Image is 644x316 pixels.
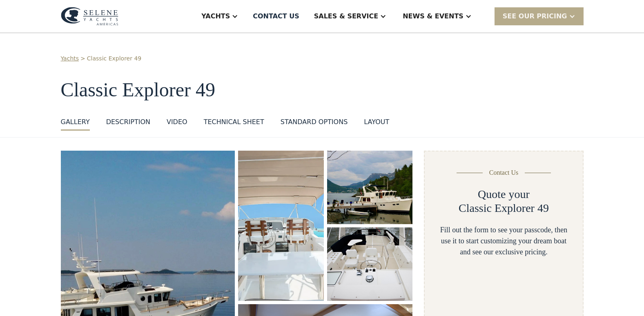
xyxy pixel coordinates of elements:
[106,117,150,131] a: DESCRIPTION
[201,11,230,21] div: Yachts
[495,7,584,25] div: SEE Our Pricing
[503,11,567,21] div: SEE Our Pricing
[204,117,264,131] a: Technical sheet
[438,225,569,258] div: Fill out the form to see your passcode, then use it to start customizing your dream boat and see ...
[327,151,413,224] a: open lightbox
[253,11,299,21] div: Contact US
[167,117,187,127] div: VIDEO
[478,187,530,201] h2: Quote your
[238,151,323,301] a: open lightbox
[403,11,464,21] div: News & EVENTS
[364,117,389,127] div: layout
[80,54,85,63] div: >
[327,151,413,224] img: 50 foot motor yacht
[61,54,79,63] a: Yachts
[204,117,264,127] div: Technical sheet
[327,227,413,301] img: 50 foot motor yacht
[167,117,187,131] a: VIDEO
[364,117,389,131] a: layout
[106,117,150,127] div: DESCRIPTION
[61,117,90,131] a: GALLERY
[489,168,519,178] div: Contact Us
[314,11,378,21] div: Sales & Service
[459,201,549,215] h2: Classic Explorer 49
[61,7,118,26] img: logo
[61,79,584,101] h1: Classic Explorer 49
[281,117,348,131] a: standard options
[87,54,141,63] a: Classic Explorer 49
[61,117,90,127] div: GALLERY
[281,117,348,127] div: standard options
[327,227,413,301] a: open lightbox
